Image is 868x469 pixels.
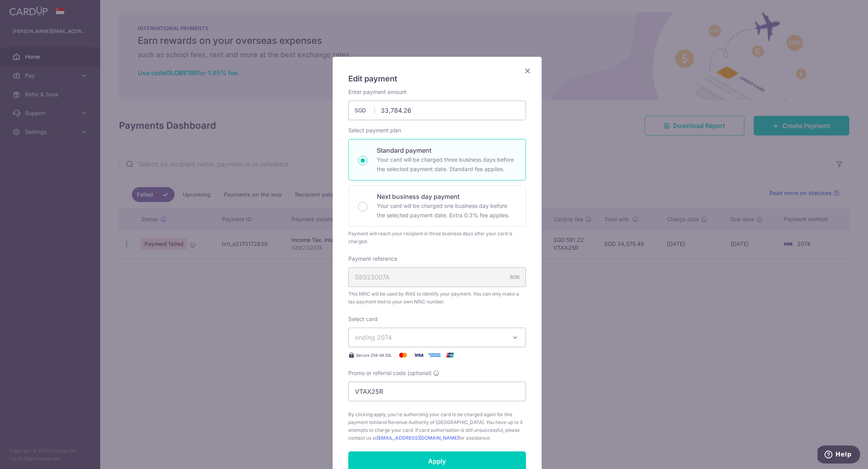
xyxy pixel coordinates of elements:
img: Mastercard [395,350,411,360]
input: 0.00 [348,101,526,120]
span: Promo or referral code (optional) [348,369,432,377]
span: By clicking apply, you're authorising your card to be charged again for this payment to . You hav... [348,411,526,442]
span: SGD [355,106,375,114]
img: UnionPay [442,350,458,360]
label: Select payment plan [348,126,401,134]
span: Secure 256-bit SSL [356,352,392,358]
label: Enter payment amount [348,88,407,96]
div: 9/35 [510,273,520,281]
label: Select card [348,315,378,323]
button: ending 2074 [348,328,526,347]
span: Inland Revenue Authority of [GEOGRAPHIC_DATA] [373,419,484,425]
iframe: Opens a widget where you can find more information [818,446,860,465]
p: Next business day payment [377,192,516,201]
h5: Edit payment [348,72,526,85]
label: Payment reference [348,255,397,263]
div: Payment will reach your recipient in three business days after your card is charged. [348,230,526,245]
span: ending 2074 [355,334,392,341]
img: American Express [427,350,442,360]
p: Standard payment [377,146,516,155]
button: Close [523,66,532,76]
p: Your card will be charged three business days before the selected payment date. Standard fee appl... [377,155,516,174]
img: Visa [411,350,427,360]
span: This NRIC will be used by IRAS to identify your payment. You can only make a tax payment tied to ... [348,290,526,306]
a: [EMAIL_ADDRESS][DOMAIN_NAME] [377,435,459,441]
p: Your card will be charged one business day before the selected payment date. Extra 0.3% fee applies. [377,201,516,220]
